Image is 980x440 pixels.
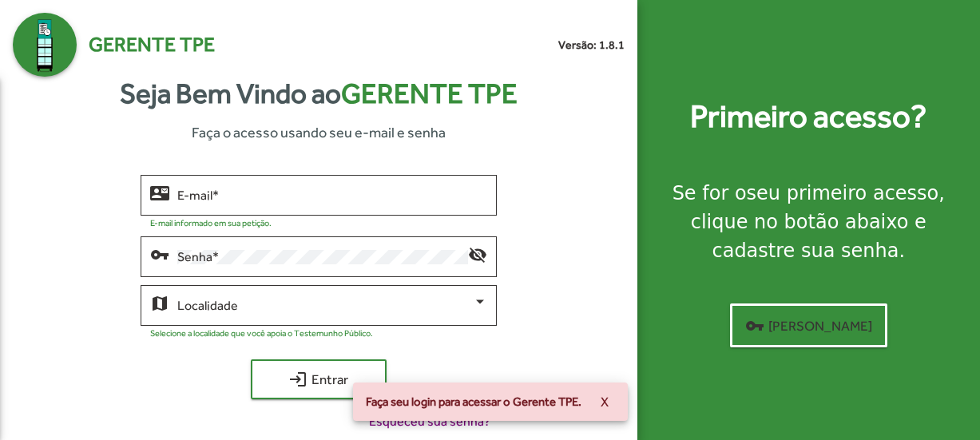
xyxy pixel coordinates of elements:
[745,316,764,335] mat-icon: vpn_key
[150,183,169,202] mat-icon: contact_mail
[468,244,487,264] mat-icon: visibility_off
[730,303,887,347] button: [PERSON_NAME]
[690,93,926,141] strong: Primeiro acesso?
[120,73,518,115] strong: Seja Bem Vindo ao
[150,218,272,228] mat-hint: E-mail informado em sua petição.
[588,387,621,416] button: X
[288,370,307,389] mat-icon: login
[150,244,169,264] mat-icon: vpn_key
[265,365,372,394] span: Entrar
[192,121,446,143] span: Faça o acesso usando seu e-mail e senha
[150,328,373,338] mat-hint: Selecione a localidade que você apoia o Testemunho Público.
[745,311,872,340] span: [PERSON_NAME]
[251,359,387,399] button: Entrar
[89,30,215,60] span: Gerente TPE
[657,179,961,265] div: Se for o , clique no botão abaixo e cadastre sua senha.
[13,13,77,77] img: Logo Gerente
[601,387,609,416] span: X
[341,77,518,109] span: Gerente TPE
[558,37,625,54] small: Versão: 1.8.1
[366,394,581,410] span: Faça seu login para acessar o Gerente TPE.
[747,182,939,204] strong: seu primeiro acesso
[150,293,169,312] mat-icon: map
